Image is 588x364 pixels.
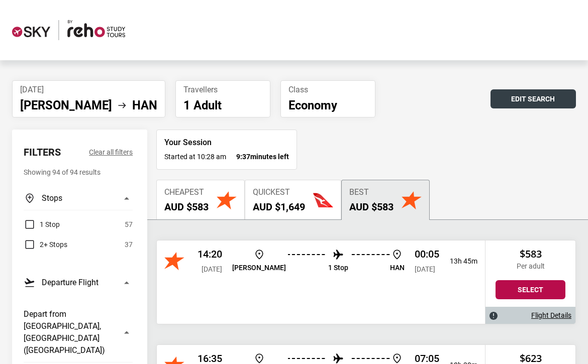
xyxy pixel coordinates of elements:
[349,188,394,197] span: Best
[89,146,133,158] button: Clear all filters
[447,257,477,266] p: 13h 45m
[198,248,222,260] p: 14:20
[415,265,435,273] span: [DATE]
[42,192,62,204] h3: Stops
[531,311,571,320] a: Flight Details
[164,251,184,271] img: Jetstar
[328,264,348,272] p: 1 Stop
[40,238,67,251] span: 2+ Stops
[24,308,115,356] h3: Depart from [GEOGRAPHIC_DATA], [GEOGRAPHIC_DATA] ([GEOGRAPHIC_DATA])
[496,248,565,260] h2: $583
[24,218,60,230] label: 1 Stop
[485,307,575,323] div: Flight Details
[288,85,367,94] span: Class
[20,98,112,113] li: [PERSON_NAME]
[236,152,289,162] strong: minutes left
[236,153,250,161] span: 9:37
[24,186,133,210] button: Stops
[288,98,367,113] p: Economy
[390,264,405,272] p: HAN
[24,302,133,362] button: Depart from [GEOGRAPHIC_DATA], [GEOGRAPHIC_DATA] ([GEOGRAPHIC_DATA])
[164,138,289,148] h3: Your Session
[253,188,305,197] span: Quickest
[42,277,99,289] h3: Departure Flight
[183,98,262,113] p: 1 Adult
[24,146,61,158] h2: Filters
[232,264,286,272] p: [PERSON_NAME]
[349,201,394,213] h2: AUD $583
[164,201,209,213] h2: AUD $583
[164,188,209,197] span: Cheapest
[132,98,157,113] li: HAN
[491,89,576,108] button: Edit Search
[496,280,565,299] button: Select
[40,218,60,230] span: 1 Stop
[125,218,133,230] span: 57
[20,85,157,94] span: [DATE]
[24,166,133,178] p: Showing 94 of 94 results
[24,271,133,294] button: Departure Flight
[183,85,262,94] span: Travellers
[415,248,439,260] p: 00:05
[253,201,305,213] h2: AUD $1,649
[164,152,226,162] span: Started at 10:28 am
[202,265,222,273] span: [DATE]
[24,238,67,251] label: 2+ Stops
[157,240,485,323] div: Jetstar 14:20 [DATE] [PERSON_NAME] 1 Stop HAN 00:05 [DATE] 13h 45m
[125,238,133,251] span: 37
[496,262,565,271] p: Per adult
